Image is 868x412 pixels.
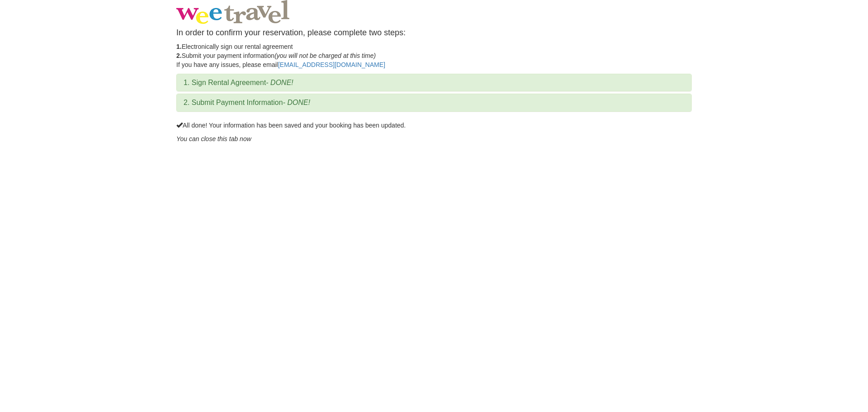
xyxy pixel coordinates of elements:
[176,135,251,142] em: You can close this tab now
[176,52,182,59] strong: 2.
[184,99,684,107] h3: 2. Submit Payment Information
[176,43,182,50] strong: 1.
[176,28,692,38] h4: In order to confirm your reservation, please complete two steps:
[176,121,692,130] p: All done! Your information has been saved and your booking has been updated.
[274,52,376,59] em: (you will not be charged at this time)
[266,79,293,86] em: - DONE!
[283,99,310,106] em: - DONE!
[176,42,692,69] p: Electronically sign our rental agreement Submit your payment information If you have any issues, ...
[184,79,684,87] h3: 1. Sign Rental Agreement
[278,61,385,68] a: [EMAIL_ADDRESS][DOMAIN_NAME]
